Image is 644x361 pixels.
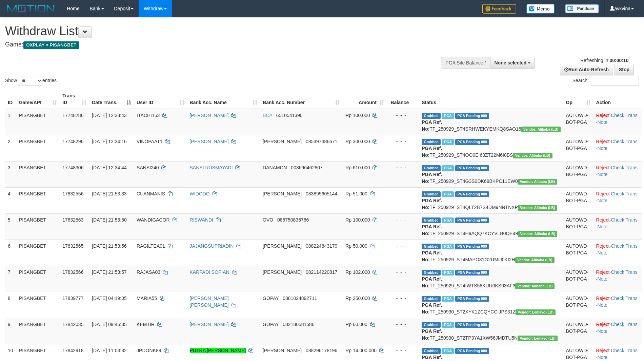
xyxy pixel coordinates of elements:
[596,296,610,301] a: Reject
[521,127,561,132] span: Vendor URL: https://dashboard.q2checkout.com/secure
[563,90,593,109] th: Op: activate to sort column ascending
[422,276,442,288] b: PGA Ref. No:
[389,112,416,119] div: - - -
[422,139,441,145] span: Grabbed
[495,60,527,65] span: None selected
[190,139,229,144] a: [PERSON_NAME]
[419,90,563,109] th: Status
[62,191,83,196] span: 17832556
[306,139,337,144] span: Copy 085397386671 to clipboard
[419,292,563,318] td: TF_250930_ST2XYK1ZCQYCCIJPS31Z
[263,217,273,223] span: OVO
[518,205,557,211] span: Vendor URL: https://dashboard.q2checkout.com/secure
[580,58,628,63] span: Refreshing in:
[593,240,642,266] td: · ·
[92,348,126,353] span: [DATE] 11:03:32
[16,135,60,161] td: PISANGBET
[597,172,607,177] a: Note
[611,217,638,223] a: Check Trans
[5,135,16,161] td: 2
[92,113,126,118] span: [DATE] 12:33:43
[92,296,126,301] span: [DATE] 04:19:05
[137,243,165,249] span: RAGILTEA01
[345,296,370,301] span: Rp 250.000
[455,296,489,302] span: PGA Pending
[92,322,126,327] span: [DATE] 09:45:35
[190,348,246,353] a: PUTRA [PERSON_NAME]
[137,191,165,196] span: CUANMANIS
[455,165,489,171] span: PGA Pending
[389,347,416,354] div: - - -
[277,217,309,223] span: Copy 085750836766 to clipboard
[137,113,160,118] span: ITACHI153
[593,161,642,187] td: · ·
[137,348,161,353] span: JPDONK89
[306,243,337,249] span: Copy 088224843179 to clipboard
[422,198,442,210] b: PGA Ref. No:
[609,58,628,63] strong: 00:00:10
[419,161,563,187] td: TF_250929_ST4G3S0DK69BKPC11EW0
[563,135,593,161] td: AUTOWD-BOT-PGA
[442,113,454,119] span: Marked by avksona
[137,296,157,301] span: MARIA55
[591,76,639,86] input: Search:
[389,190,416,197] div: - - -
[5,24,423,38] h1: Withdraw List
[419,318,563,344] td: TF_250930_ST2TP3YA1XW56JMDTU5N
[518,231,557,237] span: Vendor URL: https://dashboard.q2checkout.com/secure
[306,348,337,353] span: Copy 088296178196 to clipboard
[16,318,60,344] td: PISANGBET
[263,322,279,327] span: GOPAY
[283,322,314,327] span: Copy 082180581586 to clipboard
[422,217,441,223] span: Grabbed
[422,270,441,275] span: Grabbed
[442,270,454,275] span: Marked by avknovia
[593,135,642,161] td: · ·
[422,172,442,184] b: PGA Ref. No:
[563,109,593,135] td: AUTOWD-BOT-PGA
[291,165,322,170] span: Copy 003696462807 to clipboard
[596,269,610,275] a: Reject
[596,139,610,144] a: Reject
[560,64,613,75] a: Run Auto-Refresh
[611,322,638,327] a: Check Trans
[263,296,279,301] span: GOPAY
[442,322,454,328] span: Marked by avkjunita
[134,90,187,109] th: User ID: activate to sort column ascending
[597,328,607,334] a: Note
[563,266,593,292] td: AUTOWD-BOT-PGA
[593,318,642,344] td: · ·
[92,191,126,196] span: [DATE] 21:53:33
[345,113,370,118] span: Rp 100.000
[442,165,454,171] span: Marked by avksona
[422,250,442,262] b: PGA Ref. No:
[597,198,607,203] a: Note
[263,269,302,275] span: [PERSON_NAME]
[345,322,367,327] span: Rp 60.000
[5,161,16,187] td: 3
[345,217,370,223] span: Rp 100.000
[345,348,377,353] span: Rp 14.000.000
[190,217,213,223] a: RISWANDI
[5,90,16,109] th: ID
[597,119,607,125] a: Note
[187,90,260,109] th: Bank Acc. Name: activate to sort column ascending
[190,296,229,308] a: [PERSON_NAME] [PERSON_NAME]
[442,139,454,145] span: Marked by avkyakub
[389,164,416,171] div: - - -
[455,139,489,145] span: PGA Pending
[5,266,16,292] td: 7
[611,243,638,249] a: Check Trans
[422,224,442,236] b: PGA Ref. No:
[62,139,83,144] span: 17748296
[611,348,638,353] a: Check Trans
[596,348,610,353] a: Reject
[611,165,638,170] a: Check Trans
[16,213,60,240] td: PISANGBET
[596,322,610,327] a: Reject
[442,296,454,302] span: Marked by avknovia
[92,165,126,170] span: [DATE] 12:34:44
[563,187,593,213] td: AUTOWD-BOT-PGA
[23,41,79,49] span: OXPLAY > PISANGBET
[593,292,642,318] td: · ·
